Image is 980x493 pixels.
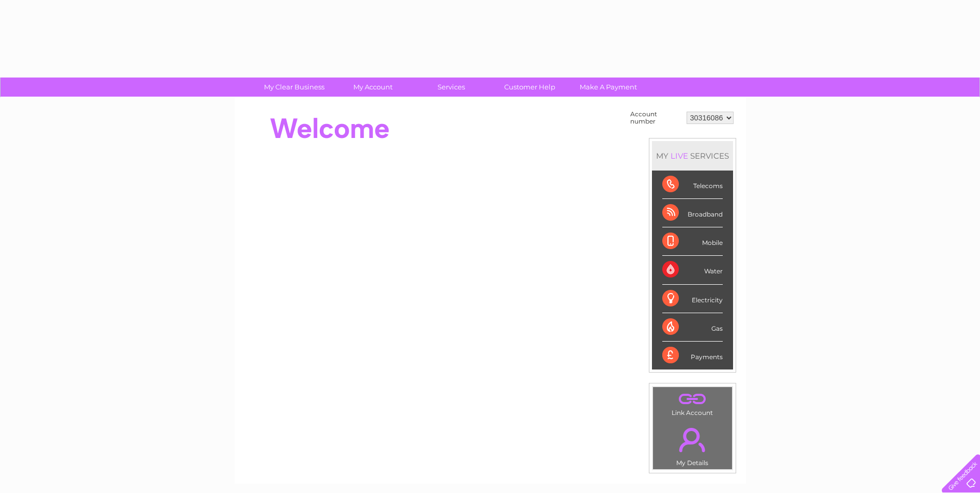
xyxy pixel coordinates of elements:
a: Services [409,78,494,97]
div: Telecoms [662,171,723,199]
a: My Clear Business [252,78,337,97]
a: Make A Payment [566,78,651,97]
div: Payments [662,342,723,369]
a: My Account [330,78,415,97]
div: Gas [662,313,723,342]
td: Account number [628,108,684,128]
td: My Details [652,419,733,470]
div: MY SERVICES [652,141,733,171]
div: LIVE [668,151,690,161]
td: Link Account [652,387,733,419]
div: Electricity [662,285,723,313]
a: . [656,422,729,458]
a: . [656,390,729,408]
div: Mobile [662,227,723,256]
div: Broadband [662,199,723,227]
a: Customer Help [487,78,572,97]
div: Water [662,256,723,284]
